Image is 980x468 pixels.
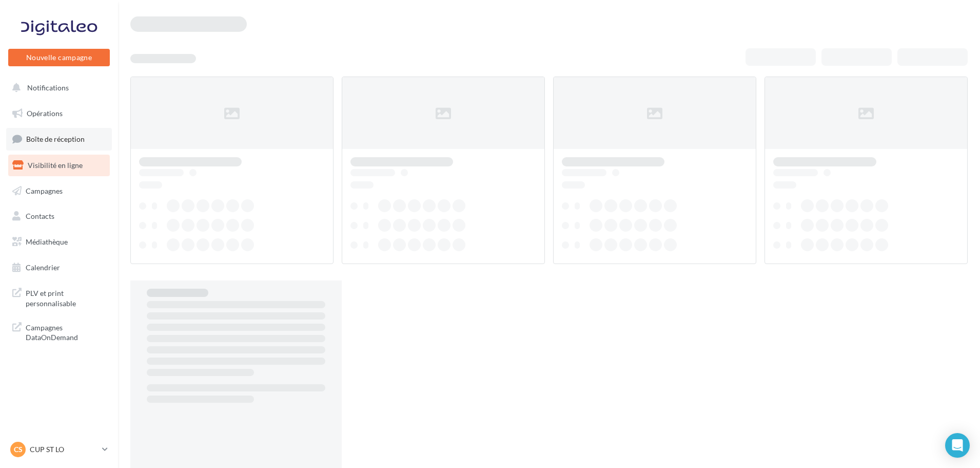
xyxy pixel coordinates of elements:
span: Médiathèque [26,237,68,246]
a: Campagnes DataOnDemand [6,316,112,347]
span: PLV et print personnalisable [26,286,106,308]
span: Calendrier [26,263,60,272]
span: Opérations [27,109,63,118]
span: CS [14,444,23,455]
button: Nouvelle campagne [8,49,110,66]
a: PLV et print personnalisable [6,282,112,312]
a: Calendrier [6,257,112,278]
a: CS CUP ST LO [8,440,110,459]
p: CUP ST LO [30,444,98,455]
a: Opérations [6,103,112,124]
span: Boîte de réception [26,135,85,143]
a: Boîte de réception [6,128,112,150]
a: Visibilité en ligne [6,155,112,176]
span: Campagnes [26,186,63,195]
div: Open Intercom Messenger [945,433,970,458]
a: Campagnes [6,180,112,202]
a: Contacts [6,205,112,227]
span: Contacts [26,212,54,220]
span: Campagnes DataOnDemand [26,321,106,343]
span: Notifications [27,83,69,92]
button: Notifications [6,77,108,99]
span: Visibilité en ligne [28,161,83,170]
a: Médiathèque [6,231,112,253]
